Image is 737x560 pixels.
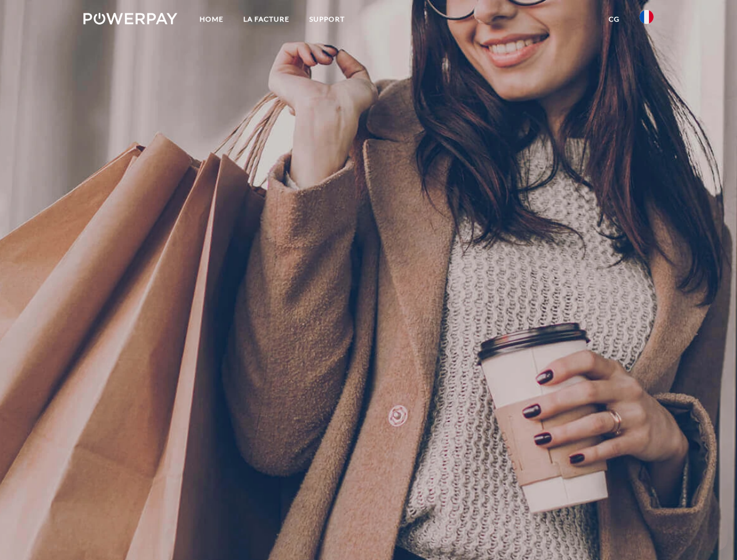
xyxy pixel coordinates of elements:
[640,10,654,24] img: fr
[233,9,299,30] a: LA FACTURE
[690,513,728,551] iframe: Button to launch messaging window
[190,9,233,30] a: Home
[83,13,177,24] img: logo-powerpay-white.svg
[299,9,355,30] a: Support
[599,9,630,30] a: CG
